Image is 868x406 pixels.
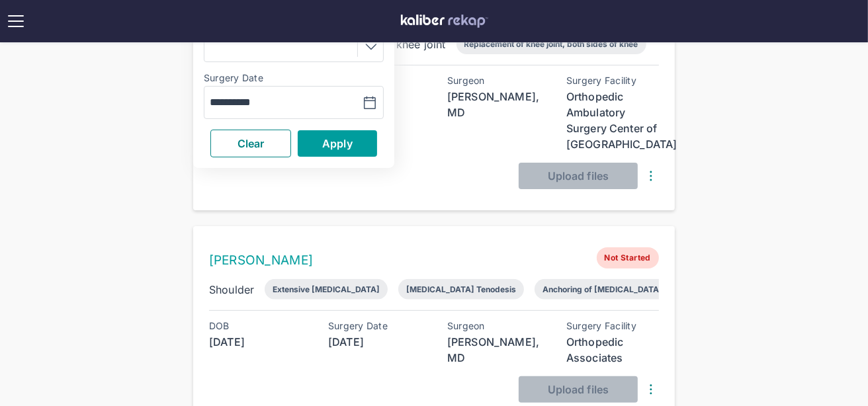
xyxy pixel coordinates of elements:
span: Apply [322,137,353,150]
div: [DATE] [328,334,421,350]
div: Surgery Date [328,321,421,331]
div: [PERSON_NAME], MD [447,334,540,366]
img: DotsThreeVertical.31cb0eda.svg [643,382,659,397]
img: kaliber labs logo [401,15,488,28]
label: Surgery Date [204,73,384,83]
span: Clear [238,137,265,150]
div: [DATE] [209,334,302,350]
div: Surgeon [447,75,540,86]
div: Surgery Facility [566,75,659,86]
div: Surgeon [447,321,540,331]
div: Anchoring of [MEDICAL_DATA] tendon [542,284,691,294]
span: Not Started [597,247,659,268]
div: Extensive [MEDICAL_DATA] [273,284,380,294]
div: DOB [209,321,302,331]
img: open menu icon [5,11,26,32]
span: Upload files [548,169,609,183]
button: Upload files [519,376,638,403]
div: Orthopedic Associates [566,334,659,366]
div: Shoulder [209,282,254,298]
img: DotsThreeVertical.31cb0eda.svg [643,168,659,184]
span: Upload files [548,383,609,396]
button: Apply [298,130,377,157]
div: [PERSON_NAME], MD [447,89,540,120]
div: [MEDICAL_DATA] Tenodesis [406,284,516,294]
button: Clear [210,130,291,157]
a: [PERSON_NAME] [209,253,313,268]
div: Orthopedic Ambulatory Surgery Center of [GEOGRAPHIC_DATA] [566,89,659,152]
div: Surgery Facility [566,321,659,331]
div: Replacement of knee joint, both sides of knee [464,39,638,49]
button: Upload files [519,163,638,189]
